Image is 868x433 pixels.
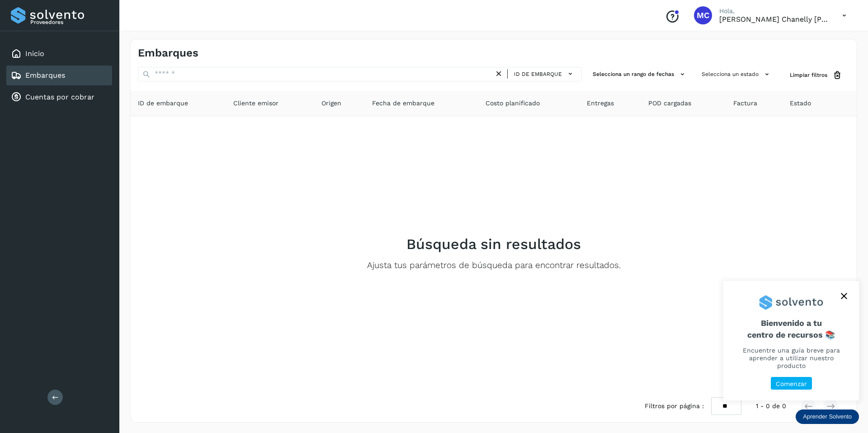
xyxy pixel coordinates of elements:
span: Bienvenido a tu [734,318,848,339]
span: Limpiar filtros [790,71,827,79]
h2: Búsqueda sin resultados [406,235,581,253]
span: Costo planificado [486,99,540,108]
span: Origen [321,99,341,108]
p: Ajusta tus parámetros de búsqueda para encontrar resultados. [367,260,621,271]
span: ID de embarque [514,70,562,78]
button: Selecciona un estado [698,67,775,82]
div: Aprender Solvento [796,409,859,424]
a: Inicio [25,49,44,58]
span: 1 - 0 de 0 [756,401,786,411]
div: Cuentas por cobrar [6,87,112,107]
button: ID de embarque [511,67,578,80]
div: Aprender Solvento [723,281,859,400]
p: Hola, [719,7,828,15]
a: Cuentas por cobrar [25,93,94,101]
button: Comenzar [771,377,812,390]
p: Proveedores [30,19,108,25]
button: Selecciona un rango de fechas [589,67,691,82]
a: Embarques [25,71,65,80]
span: Filtros por página : [645,401,704,411]
span: Factura [733,99,757,108]
span: Fecha de embarque [372,99,434,108]
p: Comenzar [776,380,807,388]
span: Estado [790,99,811,108]
span: ID de embarque [138,99,188,108]
p: centro de recursos 📚 [734,330,848,340]
span: POD cargadas [648,99,691,108]
span: Cliente emisor [233,99,278,108]
p: Monica Chanelly Pérez Avendaño [719,15,828,24]
div: Embarques [6,66,112,85]
h4: Embarques [138,47,198,60]
button: close, [837,289,851,303]
button: Limpiar filtros [783,67,849,84]
div: Inicio [6,44,112,64]
span: Entregas [587,99,614,108]
p: Encuentre una guía breve para aprender a utilizar nuestro producto [734,347,848,369]
p: Aprender Solvento [803,413,852,420]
